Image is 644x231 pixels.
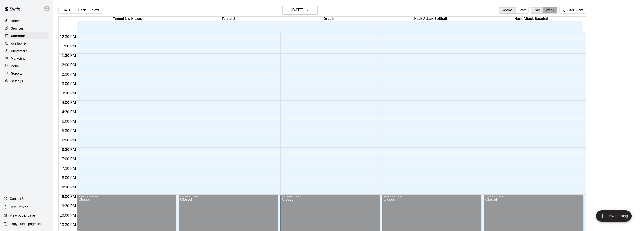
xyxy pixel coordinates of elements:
span: 6:00 PM [61,138,77,142]
button: Staff [516,7,529,14]
span: 5:00 PM [61,119,77,123]
span: 3:00 PM [61,82,77,86]
span: 1:00 PM [61,44,77,48]
p: Settings [11,79,23,83]
p: Marketing [11,56,26,61]
h6: [DATE] [291,7,303,13]
p: Calendar [11,34,25,38]
button: [DATE] [58,7,75,14]
div: Tunnel 2 [178,17,279,21]
span: 7:00 PM [61,157,77,161]
p: Customers [11,49,27,53]
p: Home [11,19,20,23]
span: 12:30 PM [59,35,77,39]
a: Reports [4,70,49,77]
span: 1:30 PM [61,54,77,58]
div: Hack Attack Softball [380,17,481,21]
div: 9:00 PM – 11:59 PM [78,195,175,198]
p: Contact Us [10,196,26,201]
span: 8:30 PM [61,185,77,189]
span: 5:30 PM [61,129,77,133]
div: Drop In [279,17,380,21]
p: Help Center [10,205,28,209]
a: Services [4,25,49,32]
span: 4:00 PM [61,101,77,105]
span: 2:30 PM [61,72,77,76]
div: 9:00 PM – 11:59 PM [485,195,582,198]
button: Back [75,7,89,14]
button: Day [531,7,543,14]
a: Retail [4,63,49,70]
button: Next [89,7,102,14]
span: 7:30 PM [61,166,77,170]
div: 9:00 PM – 11:59 PM [384,195,480,198]
span: 3:30 PM [61,91,77,95]
div: Tunnel 1 w Hittrax [77,17,178,21]
span: 9:30 PM [61,204,77,208]
p: Availability [11,41,27,46]
span: 10:30 PM [59,223,77,227]
p: Retail [11,64,20,68]
a: Calendar [4,32,49,39]
span: 8:00 PM [61,176,77,180]
p: Copy public page link [10,222,42,226]
span: 4:30 PM [61,110,77,114]
button: Filter View [559,7,586,14]
a: Settings [4,78,49,85]
button: Rooms [499,7,516,14]
button: [DATE] [282,6,318,15]
a: Customers [4,47,49,55]
button: Week [543,7,557,14]
p: Services [11,26,24,31]
div: Hack Attack Baseball [481,17,582,21]
div: 9:00 PM – 11:59 PM [282,195,378,198]
a: Availability [4,40,49,47]
a: Marketing [4,55,49,62]
p: View public page [10,213,35,218]
span: 9:00 PM [61,195,77,199]
div: 9:00 PM – 11:59 PM [180,195,277,198]
span: 6:30 PM [61,148,77,152]
a: Home [4,17,49,24]
p: Reports [11,71,23,76]
span: 10:00 PM [59,213,77,217]
span: 2:00 PM [61,63,77,67]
